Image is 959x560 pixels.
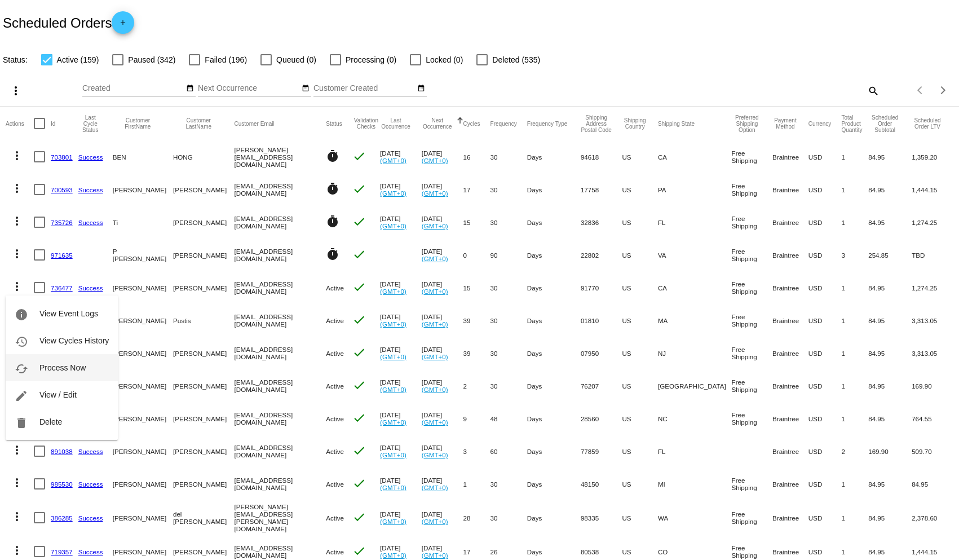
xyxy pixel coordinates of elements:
mat-icon: info [15,308,28,321]
span: View / Edit [39,390,77,399]
mat-icon: history [15,335,28,349]
mat-icon: cached [15,362,28,376]
mat-icon: delete [15,416,28,430]
span: Process Now [39,363,86,372]
span: View Event Logs [39,309,98,318]
mat-icon: edit [15,389,28,403]
span: View Cycles History [39,336,109,345]
span: Delete [39,417,62,426]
